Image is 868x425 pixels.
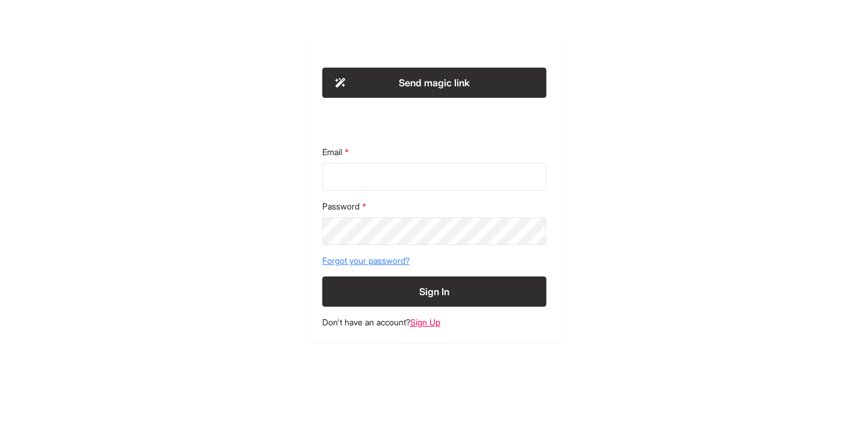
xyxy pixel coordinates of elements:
[322,200,546,212] label: Password
[322,276,546,307] button: Sign In
[322,146,546,158] label: Email
[322,255,546,267] a: Forgot your password?
[410,317,440,327] a: Sign Up
[322,316,546,328] footer: Don't have an account?
[322,68,546,98] button: Send magic link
